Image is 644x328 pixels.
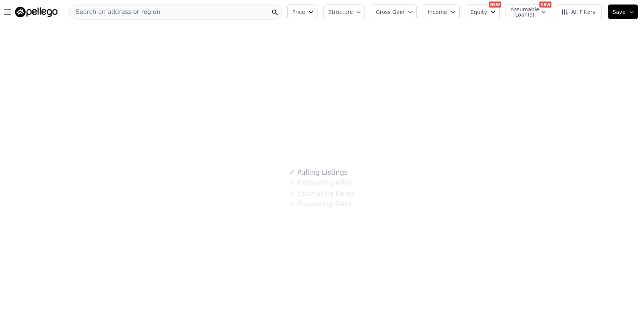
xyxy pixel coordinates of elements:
[561,8,595,16] span: All Filters
[608,5,638,19] button: Save
[423,5,460,19] button: Income
[289,188,354,199] div: Estimating Rents
[289,190,295,197] span: ✓
[287,5,317,19] button: Price
[613,8,626,16] span: Save
[324,5,365,19] button: Structure
[289,167,348,178] div: Pulling Listings
[539,2,551,8] div: NEW
[328,8,352,16] span: Structure
[506,5,550,19] button: Assumable Loan(s)
[371,5,417,19] button: Gross Gain
[489,2,501,8] div: NEW
[289,179,295,187] span: ✓
[428,8,447,16] span: Income
[15,7,58,17] img: Pellego
[289,169,295,176] span: ✓
[510,7,535,17] span: Assumable Loan(s)
[471,8,487,16] span: Equity
[289,199,351,209] div: Populating Data
[289,178,352,188] div: Estimating ARVs
[376,8,404,16] span: Gross Gain
[556,5,602,19] button: All Filters
[466,5,500,19] button: Equity
[292,8,305,16] span: Price
[289,200,295,208] span: ✓
[70,8,160,17] span: Search an address or region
